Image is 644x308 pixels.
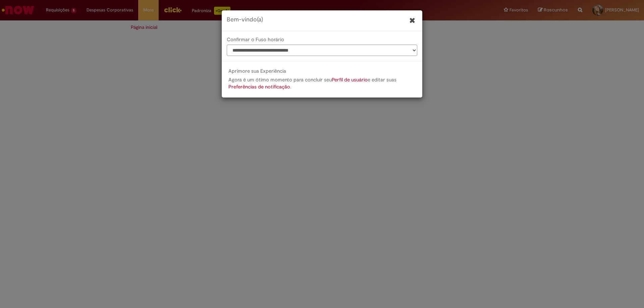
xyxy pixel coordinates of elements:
h4: Bem-vindo(a) [227,15,263,24]
label: Confirmar o Fuso horário [227,37,284,43]
button: Perfil de usuário [332,76,368,83]
span: Agora é um ótimo momento para concluir seu e editar suas . [228,76,396,90]
button: Fechar [408,15,417,26]
button: Preferências de notificação [228,83,290,90]
p: Aprimore sua Experiência [228,68,352,74]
